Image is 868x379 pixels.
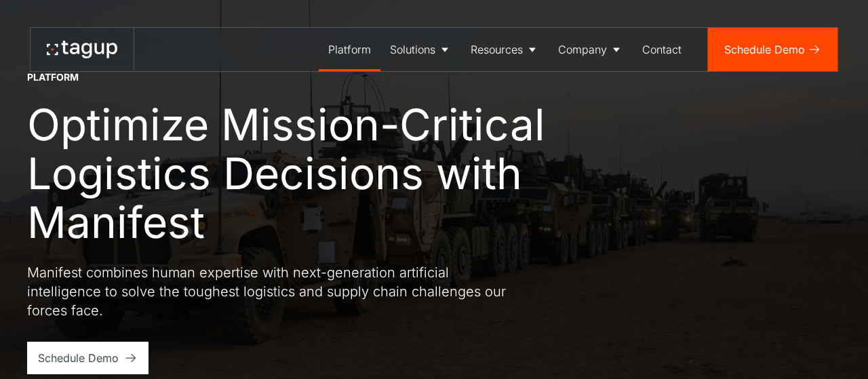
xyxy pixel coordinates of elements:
a: Contact [633,28,691,71]
a: Resources [461,28,549,71]
div: Platform [328,41,371,58]
div: Schedule Demo [724,41,805,58]
div: Contact [642,41,682,58]
a: Platform [319,28,380,71]
a: Company [549,28,633,71]
a: Solutions [380,28,461,71]
div: Platform [27,71,79,84]
a: Schedule Demo [27,342,149,374]
div: Resources [471,41,523,58]
div: Company [558,41,607,58]
h1: Optimize Mission-Critical Logistics Decisions with Manifest [27,100,597,247]
div: Solutions [390,41,435,58]
p: Manifest combines human expertise with next-generation artificial intelligence to solve the tough... [27,263,515,320]
a: Schedule Demo [708,28,837,71]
